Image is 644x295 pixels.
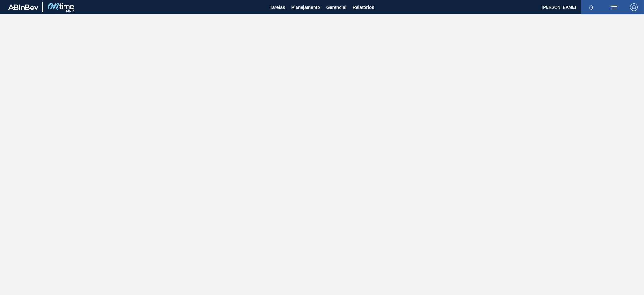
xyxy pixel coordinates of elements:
span: Planejamento [291,3,320,11]
img: Logout [630,3,638,11]
span: Gerencial [326,3,347,11]
button: Notificações [581,3,601,12]
span: Tarefas [270,3,285,11]
img: TNhmsLtSVTkK8tSr43FrP2fwEKptu5GPRR3wAAAABJRU5ErkJggg== [8,4,38,10]
img: userActions [610,3,618,11]
span: Relatórios [353,3,374,11]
